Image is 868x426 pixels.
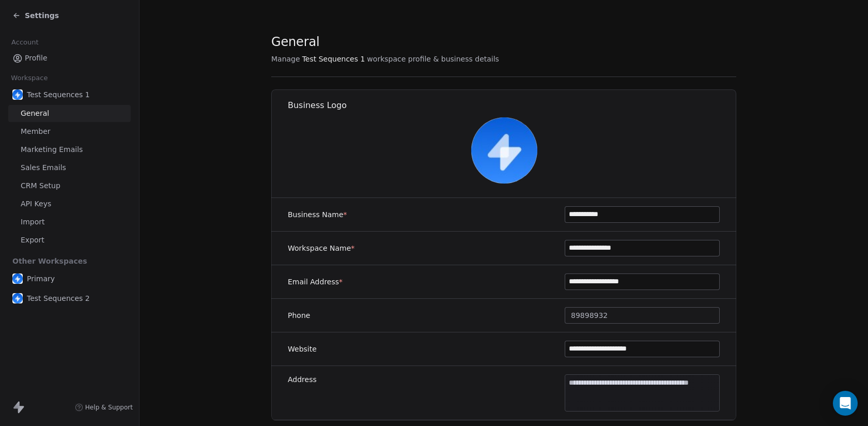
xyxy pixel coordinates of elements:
[25,53,48,64] span: Profile
[288,100,737,111] h1: Business Logo
[21,180,60,191] span: CRM Setup
[75,403,133,412] a: Help & Support
[8,50,131,67] a: Profile
[288,374,317,385] label: Address
[12,273,23,284] img: user_01J93QE9VH11XXZQZDP4TWZEES.jpg
[21,162,66,173] span: Sales Emails
[7,70,52,86] span: Workspace
[471,117,537,184] img: user_01J93QE9VH11XXZQZDP4TWZEES.jpg
[8,123,131,140] a: Member
[27,293,90,303] span: Test Sequences 2
[12,10,59,21] a: Settings
[21,108,49,119] span: General
[21,199,51,209] span: API Keys
[8,253,91,269] span: Other Workspaces
[27,89,90,100] span: Test Sequences 1
[367,54,499,64] span: workspace profile & business details
[833,391,858,416] div: Open Intercom Messenger
[8,214,131,231] a: Import
[288,310,310,321] label: Phone
[7,35,43,50] span: Account
[288,243,354,253] label: Workspace Name
[565,307,720,324] button: 89898932
[12,89,23,100] img: user_01J93QE9VH11XXZQZDP4TWZEES.jpg
[27,273,55,284] span: Primary
[12,293,23,303] img: user_01J93QE9VH11XXZQZDP4TWZEES.jpg
[21,144,83,155] span: Marketing Emails
[21,217,44,227] span: Import
[271,54,300,64] span: Manage
[271,34,320,50] span: General
[8,177,131,194] a: CRM Setup
[288,277,343,287] label: Email Address
[8,159,131,176] a: Sales Emails
[25,10,59,21] span: Settings
[8,195,131,212] a: API Keys
[21,126,51,137] span: Member
[288,344,317,354] label: Website
[8,105,131,122] a: General
[571,310,608,321] span: 89898932
[85,403,133,412] span: Help & Support
[21,235,44,246] span: Export
[8,232,131,249] a: Export
[8,141,131,158] a: Marketing Emails
[302,54,365,64] span: Test Sequences 1
[288,209,347,220] label: Business Name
